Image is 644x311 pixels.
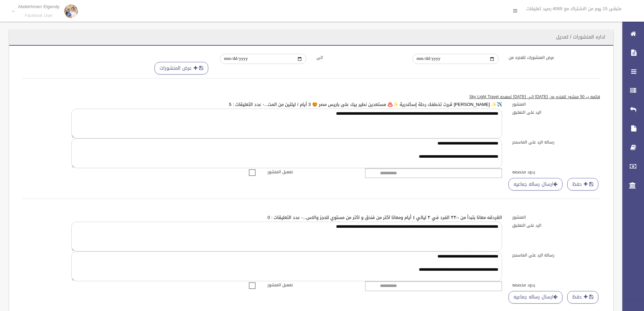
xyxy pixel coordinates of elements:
[504,54,600,61] label: عرض المنشورات للفتره من
[18,13,59,18] small: Facebook User
[262,281,360,289] label: تفعيل المنشور
[507,214,605,221] label: المنشور
[154,62,208,74] button: عرض المنشورات
[267,213,502,222] a: الغردقه معانا بتبدأ من ٣٣٠٠ الفرد في ٣ ليالي ٤ أيام ومعانا اكتر من فندق و اكتر من مستوي للحجز وال...
[311,54,408,61] label: الى
[507,138,605,146] label: رساله الرد على الماسنجر
[507,101,605,108] label: المنشور
[507,281,605,289] label: ردود مخصصه
[508,291,563,304] a: ارسال رساله جماعيه
[567,178,598,191] button: حفظ
[262,168,360,176] label: تفعيل المنشور
[548,30,613,44] header: اداره المنشورات / تعديل
[229,100,502,109] a: ✈️✨ [PERSON_NAME] قررت تخطفك رحلة إسكندرية ✨♨️ مستعدين نطير بيك على باريس مصر 😍 3 أيام / ليلتين م...
[469,93,600,101] u: قائمه ب 50 منشور للفتره من [DATE] الى [DATE] لصفحه Sky Light Travel
[507,222,605,229] label: الرد على التعليق
[507,168,605,176] label: ردود مخصصه
[507,109,605,116] label: الرد على التعليق
[507,251,605,259] label: رساله الرد على الماسنجر
[18,4,59,9] p: Abdelrhmen Elgendy
[567,291,598,304] button: حفظ
[508,178,563,191] a: ارسال رساله جماعيه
